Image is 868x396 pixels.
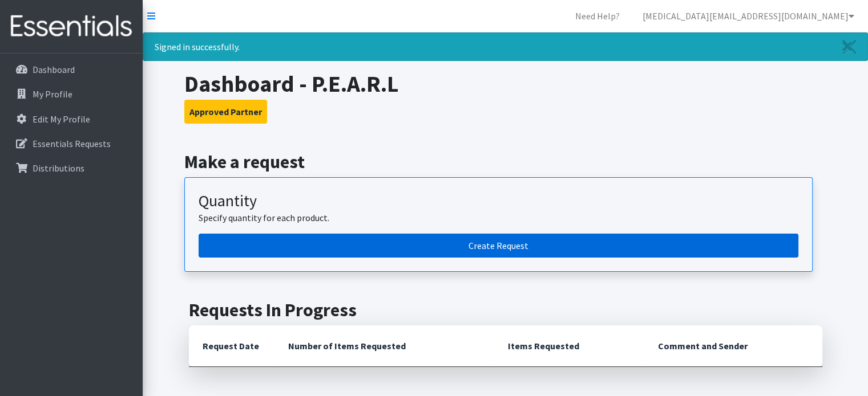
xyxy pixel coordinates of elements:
[5,58,138,81] a: Dashboard
[33,162,84,174] p: Distributions
[5,83,138,105] a: My Profile
[5,132,138,155] a: Essentials Requests
[5,108,138,130] a: Edit My Profile
[33,138,111,149] p: Essentials Requests
[644,325,822,367] th: Comment and Sender
[274,325,495,367] th: Number of Items Requested
[199,191,798,211] h3: Quantity
[199,234,798,258] a: Create a request by quantity
[33,113,90,125] p: Edit My Profile
[33,64,75,75] p: Dashboard
[189,299,822,321] h2: Requests In Progress
[5,157,138,179] a: Distributions
[199,211,798,224] p: Specify quantity for each product.
[566,5,629,27] a: Need Help?
[143,32,868,61] div: Signed in successfully.
[831,33,867,60] a: Close
[5,7,138,46] img: HumanEssentials
[184,70,826,97] h1: Dashboard - P.E.A.R.L
[184,151,826,173] h2: Make a request
[189,325,274,367] th: Request Date
[633,5,863,27] a: [MEDICAL_DATA][EMAIL_ADDRESS][DOMAIN_NAME]
[33,88,72,100] p: My Profile
[494,325,644,367] th: Items Requested
[184,100,267,124] button: Approved Partner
